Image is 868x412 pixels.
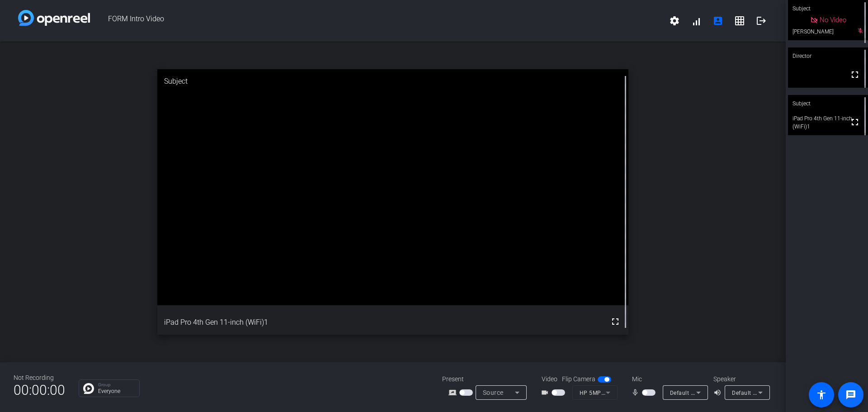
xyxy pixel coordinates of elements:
mat-icon: grid_on [734,15,745,26]
span: 00:00:00 [14,379,65,401]
img: Chat Icon [83,383,94,394]
mat-icon: account_box [712,15,723,26]
div: Present [442,374,533,384]
mat-icon: fullscreen [849,117,860,128]
div: Director [788,47,868,65]
mat-icon: mic_none [631,387,642,398]
div: Subject [788,95,868,112]
span: Default - Headset (Jabra Evolve2 75) [670,389,768,396]
img: white-gradient.svg [18,10,90,26]
span: FORM Intro Video [90,10,664,32]
mat-icon: fullscreen [610,316,621,327]
mat-icon: accessibility [816,389,827,400]
div: Mic [623,374,713,384]
mat-icon: message [845,389,856,400]
span: Source [483,389,504,396]
mat-icon: logout [756,15,767,26]
mat-icon: videocam_outline [541,387,552,398]
p: Group [98,383,135,387]
div: Subject [157,69,629,94]
mat-icon: settings [669,15,680,26]
mat-icon: fullscreen [849,69,860,80]
span: No Video [820,16,846,24]
mat-icon: volume_up [713,387,724,398]
button: signal_cellular_alt [685,10,707,32]
span: Video [542,374,557,384]
mat-icon: screen_share_outline [448,387,459,398]
div: Speaker [713,374,768,384]
span: Default - Headphones (Jabra Evolve2 75) [732,389,841,396]
div: Not Recording [14,373,65,383]
span: Flip Camera [562,374,595,384]
p: Everyone [98,388,135,394]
